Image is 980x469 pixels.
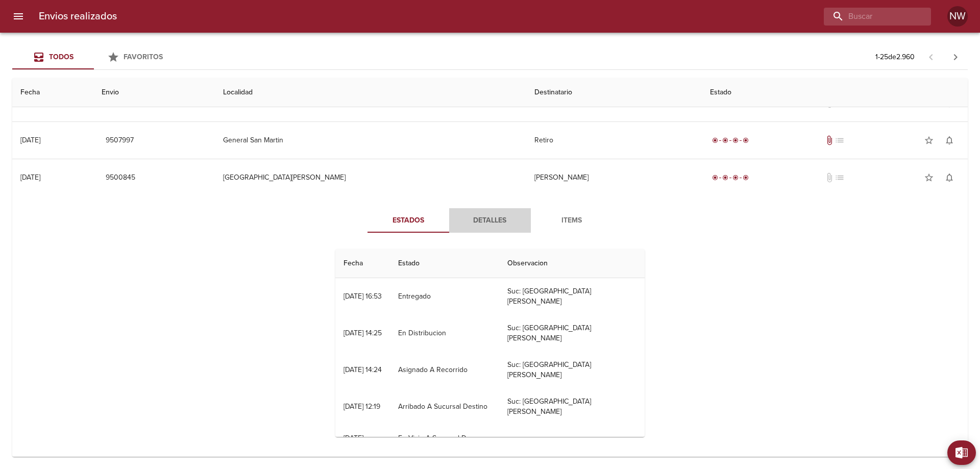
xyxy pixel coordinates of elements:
span: Tiene documentos adjuntos [824,135,835,145]
div: Entregado [710,135,751,145]
span: No tiene pedido asociado [835,172,845,183]
button: Activar notificaciones [939,167,960,188]
button: 9507997 [102,131,138,150]
span: notifications_none [944,135,954,145]
th: Fecha [335,249,390,278]
p: 1 - 25 de 2.960 [875,52,915,62]
td: Arribado A Sucursal Destino [390,388,499,425]
td: [GEOGRAPHIC_DATA][PERSON_NAME] [215,159,526,196]
div: Tabs Envios [12,45,176,69]
th: Estado [702,78,968,107]
td: Suc: [GEOGRAPHIC_DATA][PERSON_NAME] [499,352,645,388]
td: En Viaje A Sucursal De Destino [390,425,499,462]
span: Favoritos [124,53,163,61]
td: Retiro [526,122,702,159]
td: [PERSON_NAME] [526,159,702,196]
th: Localidad [215,78,526,107]
span: Todos [49,53,73,61]
td: Asignado A Recorrido [390,352,499,388]
td: Suc: [GEOGRAPHIC_DATA][PERSON_NAME] [499,388,645,425]
div: [DATE] [20,173,40,182]
th: Estado [390,249,499,278]
button: 9500845 [102,168,139,187]
span: Estados [374,214,443,227]
th: Fecha [12,78,93,107]
span: Pagina anterior [919,52,943,62]
span: No tiene pedido asociado [835,135,845,145]
span: radio_button_checked [712,175,718,181]
span: radio_button_checked [722,175,728,181]
div: Tabs detalle de guia [367,208,612,233]
th: Observacion [499,249,645,278]
button: menu [6,4,31,29]
th: Destinatario [526,78,702,107]
td: General San Martin [215,122,526,159]
div: NW [947,6,968,27]
td: Suc: Centro De Operaciones Bs As [499,425,645,462]
button: Activar notificaciones [939,130,960,151]
span: radio_button_checked [743,137,749,143]
div: [DATE] 02:50 [344,434,363,453]
div: Abrir información de usuario [947,6,968,27]
button: Agregar a favoritos [919,130,939,151]
div: [DATE] 12:19 [344,402,380,411]
td: Suc: [GEOGRAPHIC_DATA][PERSON_NAME] [499,278,645,315]
span: Items [537,214,606,227]
div: [DATE] 14:25 [344,329,382,337]
th: Envio [93,78,215,107]
span: Detalles [455,214,525,227]
span: No tiene documentos adjuntos [824,172,835,183]
h6: Envios realizados [39,8,117,24]
button: Agregar a favoritos [919,167,939,188]
div: [DATE] [20,136,40,144]
div: [DATE] 14:24 [344,365,382,374]
span: star_border [924,135,934,145]
td: En Distribucion [390,315,499,352]
input: buscar [824,8,914,26]
span: radio_button_checked [732,175,739,181]
span: 9500845 [106,171,135,184]
span: 9507997 [106,134,134,147]
td: Suc: [GEOGRAPHIC_DATA][PERSON_NAME] [499,315,645,352]
span: radio_button_checked [732,137,739,143]
div: Entregado [710,172,751,183]
span: radio_button_checked [712,137,718,143]
div: [DATE] 16:53 [344,292,382,301]
span: star_border [924,172,934,183]
td: Entregado [390,278,499,315]
span: radio_button_checked [722,137,728,143]
span: Pagina siguiente [943,45,968,69]
span: notifications_none [944,172,954,183]
button: Exportar Excel [947,440,976,465]
span: radio_button_checked [743,175,749,181]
